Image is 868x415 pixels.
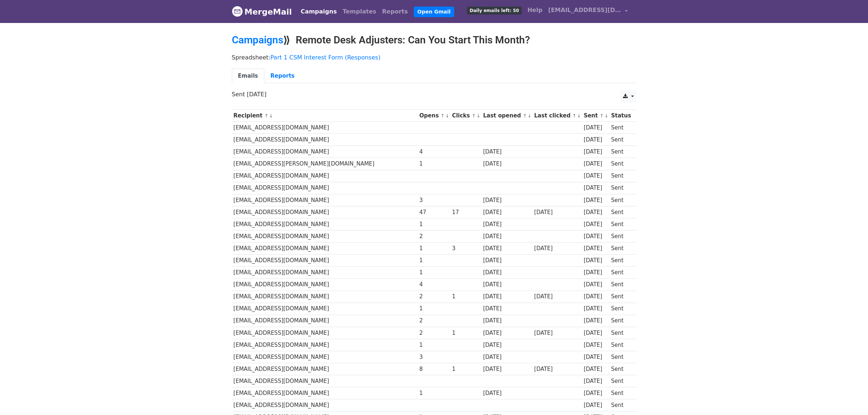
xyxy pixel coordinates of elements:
[609,315,632,327] td: Sent
[452,365,480,373] div: 1
[483,220,530,229] div: [DATE]
[232,267,418,279] td: [EMAIL_ADDRESS][DOMAIN_NAME]
[609,327,632,339] td: Sent
[584,329,608,337] div: [DATE]
[419,292,448,301] div: 2
[419,208,448,217] div: 47
[232,6,243,17] img: MergeMail logo
[577,113,581,119] a: ↓
[609,182,632,194] td: Sent
[584,148,608,156] div: [DATE]
[232,110,418,122] th: Recipient
[232,194,418,206] td: [EMAIL_ADDRESS][DOMAIN_NAME]
[298,4,340,19] a: Campaigns
[609,363,632,375] td: Sent
[232,339,418,351] td: [EMAIL_ADDRESS][DOMAIN_NAME]
[609,206,632,218] td: Sent
[584,305,608,313] div: [DATE]
[232,315,418,327] td: [EMAIL_ADDRESS][DOMAIN_NAME]
[584,268,608,277] div: [DATE]
[419,389,448,397] div: 1
[609,194,632,206] td: Sent
[232,4,292,19] a: MergeMail
[483,280,530,289] div: [DATE]
[232,34,637,46] h2: ⟫ Remote Desk Adjusters: Can You Start This Month?
[584,317,608,325] div: [DATE]
[419,220,448,229] div: 1
[534,208,580,217] div: [DATE]
[264,113,268,119] a: ↑
[584,232,608,241] div: [DATE]
[609,218,632,230] td: Sent
[472,113,476,119] a: ↑
[483,317,530,325] div: [DATE]
[232,218,418,230] td: [EMAIL_ADDRESS][DOMAIN_NAME]
[452,292,480,301] div: 1
[232,206,418,218] td: [EMAIL_ADDRESS][DOMAIN_NAME]
[264,69,301,84] a: Reports
[232,255,418,267] td: [EMAIL_ADDRESS][DOMAIN_NAME]
[483,305,530,313] div: [DATE]
[467,7,521,15] span: Daily emails left: 50
[232,303,418,315] td: [EMAIL_ADDRESS][DOMAIN_NAME]
[584,124,608,132] div: [DATE]
[483,196,530,205] div: [DATE]
[584,341,608,349] div: [DATE]
[232,90,637,98] p: Sent [DATE]
[419,353,448,361] div: 3
[604,113,608,119] a: ↓
[483,148,530,156] div: [DATE]
[419,341,448,349] div: 1
[609,399,632,411] td: Sent
[419,244,448,253] div: 1
[584,244,608,253] div: [DATE]
[483,341,530,349] div: [DATE]
[269,113,273,119] a: ↓
[523,113,527,119] a: ↑
[483,353,530,361] div: [DATE]
[232,363,418,375] td: [EMAIL_ADDRESS][DOMAIN_NAME]
[419,196,448,205] div: 3
[419,232,448,241] div: 2
[572,113,576,119] a: ↑
[584,184,608,192] div: [DATE]
[545,3,631,20] a: [EMAIL_ADDRESS][DOMAIN_NAME]
[483,208,530,217] div: [DATE]
[528,113,532,119] a: ↓
[419,160,448,168] div: 1
[609,387,632,399] td: Sent
[419,256,448,265] div: 1
[584,389,608,397] div: [DATE]
[232,158,418,170] td: [EMAIL_ADDRESS][PERSON_NAME][DOMAIN_NAME]
[534,365,580,373] div: [DATE]
[232,34,283,46] a: Campaigns
[481,110,532,122] th: Last opened
[452,208,480,217] div: 17
[270,54,381,61] a: Part 1 CSM Interest Form (Responses)
[609,291,632,303] td: Sent
[600,113,604,119] a: ↑
[483,268,530,277] div: [DATE]
[414,7,454,17] a: Open Gmail
[584,365,608,373] div: [DATE]
[609,339,632,351] td: Sent
[232,387,418,399] td: [EMAIL_ADDRESS][DOMAIN_NAME]
[452,329,480,337] div: 1
[483,365,530,373] div: [DATE]
[232,134,418,146] td: [EMAIL_ADDRESS][DOMAIN_NAME]
[232,54,637,61] p: Spreadsheet:
[419,268,448,277] div: 1
[419,317,448,325] div: 2
[232,375,418,387] td: [EMAIL_ADDRESS][DOMAIN_NAME]
[584,172,608,180] div: [DATE]
[609,110,632,122] th: Status
[483,292,530,301] div: [DATE]
[450,110,481,122] th: Clicks
[609,279,632,291] td: Sent
[232,351,418,363] td: [EMAIL_ADDRESS][DOMAIN_NAME]
[379,4,411,19] a: Reports
[483,232,530,241] div: [DATE]
[232,327,418,339] td: [EMAIL_ADDRESS][DOMAIN_NAME]
[609,122,632,134] td: Sent
[419,148,448,156] div: 4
